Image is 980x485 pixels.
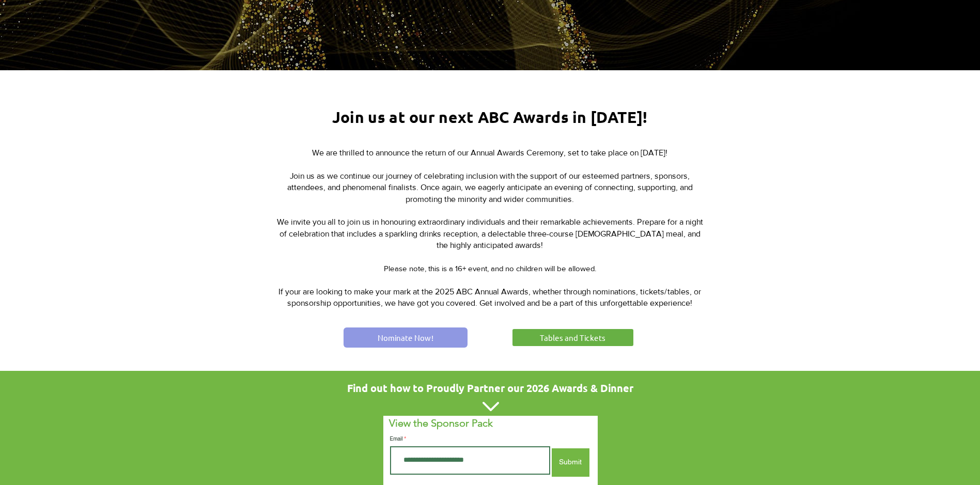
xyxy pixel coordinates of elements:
[347,381,633,395] span: Find out how to Proudly Partner our 2026 Awards & Dinner
[277,217,703,249] span: We invite you all to join us in honouring extraordinary individuals and their remarkable achievem...
[344,327,468,348] a: Nominate Now!
[384,264,596,273] span: Please note, this is a 16+ event, and no children will be allowed.
[378,332,433,343] span: Nominate Now!
[287,171,693,204] span: Join us as we continue our journey of celebrating inclusion with the support of our esteemed part...
[552,448,589,477] button: Submit
[312,148,667,157] span: We are thrilled to announce the return of our Annual Awards Ceremony, set to take place on [DATE]!
[332,107,647,127] span: Join us at our next ABC Awards in [DATE]!
[278,287,701,307] span: If your are looking to make your mark at the 2025 ABC Annual Awards, whether through nominations,...
[390,436,550,442] label: Email
[389,417,493,429] span: View the Sponsor Pack
[540,332,605,343] span: Tables and Tickets
[511,327,635,348] a: Tables and Tickets
[559,457,582,467] span: Submit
